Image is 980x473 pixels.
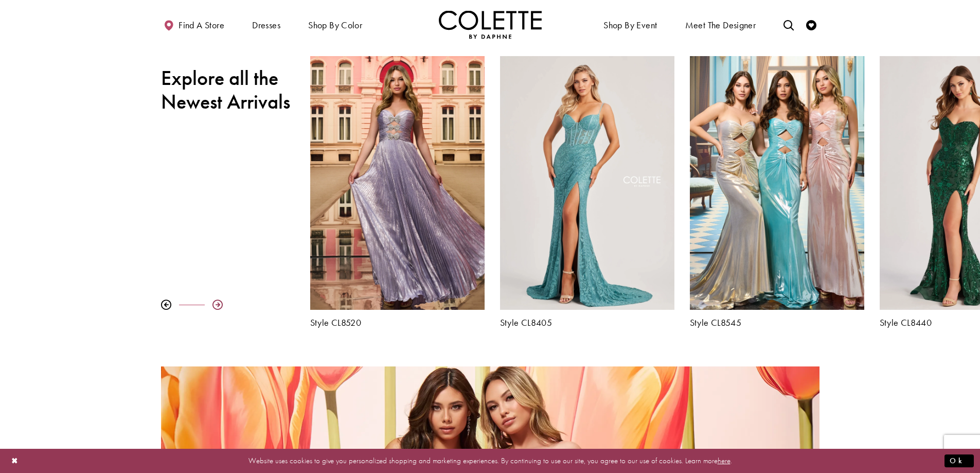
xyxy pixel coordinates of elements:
[6,452,24,470] button: Close Dialog
[439,10,542,39] img: Colette by Daphne
[683,10,759,39] a: Meet the designer
[685,20,756,30] span: Meet the designer
[308,20,362,30] span: Shop by color
[310,318,485,328] a: Style CL8520
[804,10,819,39] a: Check Wishlist
[690,318,864,328] a: Style CL8545
[250,10,283,39] span: Dresses
[682,48,872,336] div: Colette by Daphne Style No. CL8545
[601,10,660,39] span: Shop By Event
[179,20,224,30] span: Find a store
[500,318,674,328] a: Style CL8405
[781,10,796,39] a: Toggle search
[310,56,485,310] a: Visit Colette by Daphne Style No. CL8520 Page
[945,454,974,467] button: Submit Dialog
[718,456,730,466] a: here
[74,454,906,468] p: Website uses cookies to give you personalized shopping and marketing experiences. By continuing t...
[603,20,657,30] span: Shop By Event
[161,10,227,39] a: Find a store
[690,56,864,310] a: Visit Colette by Daphne Style No. CL8545 Page
[492,48,682,336] div: Colette by Daphne Style No. CL8405
[500,56,674,310] a: Visit Colette by Daphne Style No. CL8405 Page
[302,48,492,336] div: Colette by Daphne Style No. CL8520
[161,66,295,114] h2: Explore all the Newest Arrivals
[252,20,280,30] span: Dresses
[439,10,542,39] a: Visit Home Page
[306,10,365,39] span: Shop by color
